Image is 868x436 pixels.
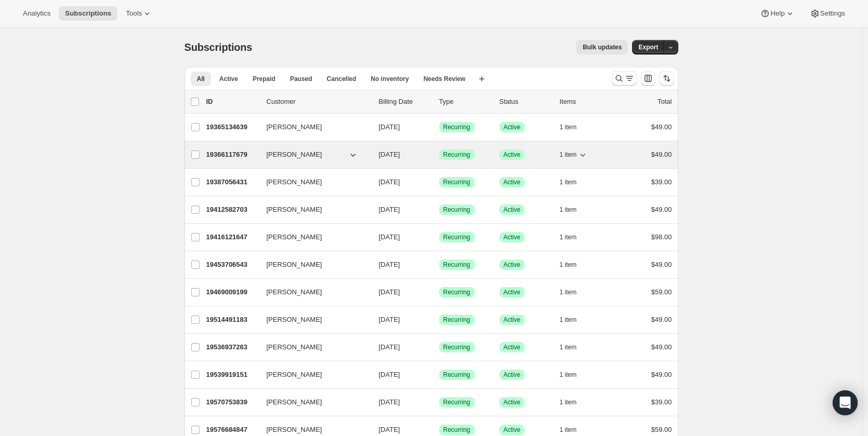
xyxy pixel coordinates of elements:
[560,285,588,299] button: 1 item
[439,97,491,107] div: Type
[560,343,577,351] span: 1 item
[267,122,322,132] span: [PERSON_NAME]
[443,206,470,214] span: Recurring
[560,97,612,107] div: Items
[379,343,400,351] span: [DATE]
[560,367,588,382] button: 1 item
[443,151,470,159] span: Recurring
[206,97,672,107] div: IDCustomerBilling DateTypeStatusItemsTotal
[290,75,312,83] span: Paused
[651,206,672,213] span: $49.00
[206,257,672,272] div: 19453706543[PERSON_NAME][DATE]SuccessRecurringSuccessActive1 item$49.00
[651,288,672,296] span: $59.00
[267,425,322,435] span: [PERSON_NAME]
[267,370,322,380] span: [PERSON_NAME]
[504,206,521,214] span: Active
[443,123,470,131] span: Recurring
[260,174,364,190] button: [PERSON_NAME]
[379,233,400,241] span: [DATE]
[657,97,672,107] p: Total
[267,232,322,242] span: [PERSON_NAME]
[206,367,672,382] div: 19539919151[PERSON_NAME][DATE]SuccessRecurringSuccessActive1 item$49.00
[560,257,588,272] button: 1 item
[260,256,364,273] button: [PERSON_NAME]
[504,151,521,159] span: Active
[651,261,672,268] span: $49.00
[754,6,801,21] button: Help
[443,343,470,351] span: Recurring
[560,151,577,159] span: 1 item
[267,205,322,215] span: [PERSON_NAME]
[267,342,322,352] span: [PERSON_NAME]
[504,316,521,324] span: Active
[504,178,521,186] span: Active
[474,72,490,86] button: Create new view
[253,75,275,83] span: Prepaid
[560,426,577,434] span: 1 item
[206,202,672,217] div: 19412582703[PERSON_NAME][DATE]SuccessRecurringSuccessActive1 item$49.00
[126,9,142,18] span: Tools
[638,43,658,51] span: Export
[17,6,57,21] button: Analytics
[443,316,470,324] span: Recurring
[651,178,672,186] span: $39.00
[560,398,577,406] span: 1 item
[424,75,466,83] span: Needs Review
[185,42,253,53] span: Subscriptions
[443,261,470,269] span: Recurring
[206,149,258,160] p: 19366117679
[560,175,588,189] button: 1 item
[443,178,470,186] span: Recurring
[206,425,258,435] p: 19576684847
[219,75,238,83] span: Active
[379,398,400,406] span: [DATE]
[651,316,672,323] span: $49.00
[206,122,258,132] p: 19365134639
[560,371,577,379] span: 1 item
[583,43,622,51] span: Bulk updates
[206,315,258,325] p: 19514491183
[260,394,364,411] button: [PERSON_NAME]
[206,147,672,162] div: 19366117679[PERSON_NAME][DATE]SuccessRecurringSuccessActive1 item$49.00
[560,120,588,134] button: 1 item
[260,366,364,383] button: [PERSON_NAME]
[379,97,431,107] p: Billing Date
[379,123,400,131] span: [DATE]
[651,398,672,406] span: $39.00
[260,201,364,218] button: [PERSON_NAME]
[504,371,521,379] span: Active
[560,395,588,410] button: 1 item
[504,233,521,241] span: Active
[206,205,258,215] p: 19412582703
[651,151,672,158] span: $49.00
[267,177,322,187] span: [PERSON_NAME]
[206,232,258,242] p: 19416121647
[206,342,258,352] p: 19536937263
[206,287,258,297] p: 19469009199
[267,315,322,325] span: [PERSON_NAME]
[660,71,674,86] button: Sort the results
[260,119,364,135] button: [PERSON_NAME]
[206,120,672,134] div: 19365134639[PERSON_NAME][DATE]SuccessRecurringSuccessActive1 item$49.00
[206,312,672,327] div: 19514491183[PERSON_NAME][DATE]SuccessRecurringSuccessActive1 item$49.00
[379,288,400,296] span: [DATE]
[371,75,409,83] span: No inventory
[560,261,577,269] span: 1 item
[443,371,470,379] span: Recurring
[267,287,322,297] span: [PERSON_NAME]
[560,233,577,241] span: 1 item
[206,395,672,410] div: 19570753839[PERSON_NAME][DATE]SuccessRecurringSuccessActive1 item$39.00
[833,390,858,415] div: Open Intercom Messenger
[379,316,400,323] span: [DATE]
[560,123,577,131] span: 1 item
[206,260,258,270] p: 19453706543
[804,6,851,21] button: Settings
[560,312,588,327] button: 1 item
[260,311,364,328] button: [PERSON_NAME]
[267,397,322,407] span: [PERSON_NAME]
[23,9,50,18] span: Analytics
[379,426,400,433] span: [DATE]
[560,288,577,296] span: 1 item
[651,233,672,241] span: $98.00
[651,426,672,433] span: $59.00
